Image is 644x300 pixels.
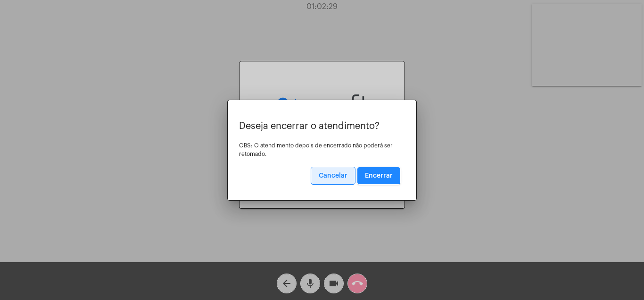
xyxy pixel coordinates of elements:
[319,172,347,179] span: Cancelar
[311,167,355,184] button: Cancelar
[239,143,393,157] span: OBS: O atendimento depois de encerrado não poderá ser retomado.
[239,121,405,131] p: Deseja encerrar o atendimento?
[357,167,400,184] button: Encerrar
[365,172,393,179] span: Encerrar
